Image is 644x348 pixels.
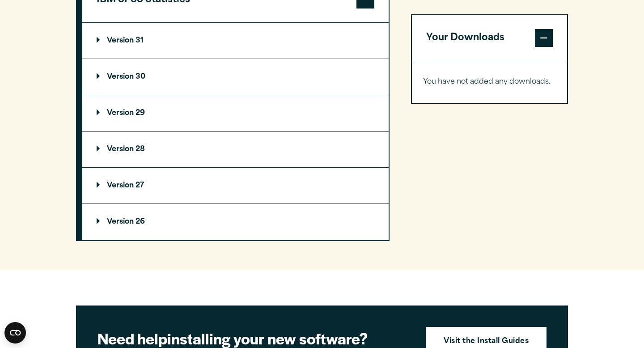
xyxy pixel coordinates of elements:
p: Version 26 [97,218,145,225]
div: IBM SPSS Statistics [82,22,389,240]
p: Version 29 [97,110,145,117]
summary: Version 31 [82,23,389,59]
summary: Version 29 [82,95,389,131]
button: Your Downloads [412,15,567,61]
p: Version 28 [97,146,145,153]
div: Your Downloads [412,61,567,103]
button: Open CMP widget [4,322,26,344]
strong: Visit the Install Guides [444,336,529,348]
summary: Version 28 [82,132,389,167]
summary: Version 27 [82,168,389,204]
summary: Version 26 [82,204,389,240]
summary: Version 30 [82,59,389,95]
p: Version 27 [97,182,144,189]
p: You have not added any downloads. [423,76,556,89]
p: Version 30 [97,73,145,81]
p: Version 31 [97,37,144,44]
